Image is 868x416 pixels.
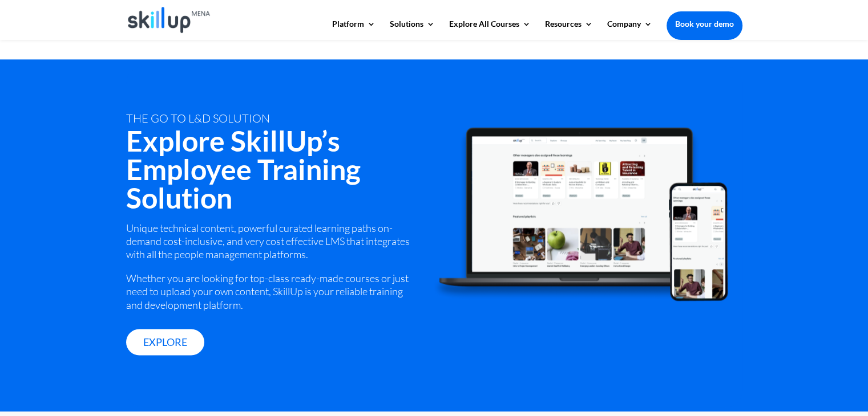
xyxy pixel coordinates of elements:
[126,272,417,312] p: Whether you are looking for top-class ready-made courses or just need to upload your own content,...
[128,7,211,33] img: Skillup Mena
[390,20,435,39] a: Solutions
[667,11,742,36] a: Book your demo
[545,20,593,39] a: Resources
[126,127,417,218] h2: Explore SkillUp’s Employee Training Solution
[126,112,417,125] div: tHE GO TO L&D SOLUTION
[332,20,376,39] a: Platform
[126,222,417,312] div: Unique technical content, powerful curated learning paths on-demand cost-inclusive, and very cost...
[811,361,868,416] iframe: Chat Widget
[449,20,531,39] a: Explore All Courses
[607,20,652,39] a: Company
[432,127,728,301] img: training and development platform - Skillup
[126,329,204,356] a: Explore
